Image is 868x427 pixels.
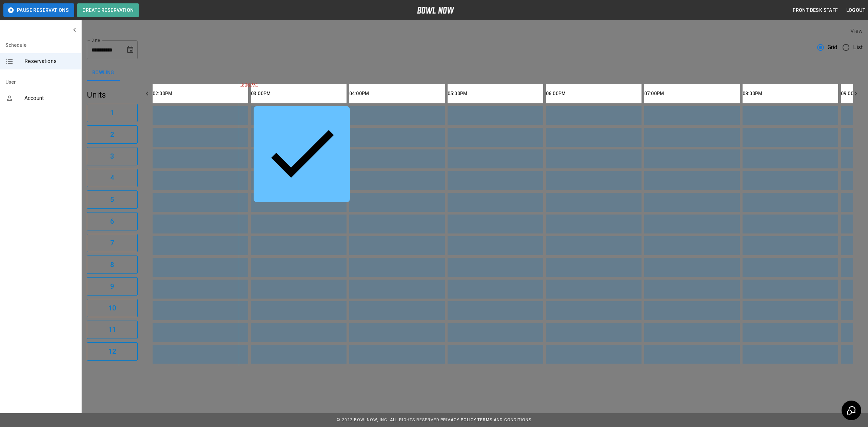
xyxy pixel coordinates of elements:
div: inventory tabs [87,65,863,81]
button: Bowling [87,65,120,81]
h6: 10 [108,303,116,313]
button: Pause Reservations [3,3,74,17]
span: Reservations [24,57,76,65]
img: logo [417,7,454,14]
span: Grid [828,43,837,52]
h6: 5 [110,194,114,205]
a: Terms and Conditions [477,418,531,422]
span: © 2022 BowlNow, Inc. All Rights Reserved. [337,418,440,422]
h6: 8 [110,259,114,270]
h6: 12 [108,346,116,357]
h6: 4 [110,172,114,183]
h6: 2 [110,129,114,140]
button: Choose date, selected date is Aug 10, 2025 [123,43,137,57]
div: [PERSON_NAME] [259,111,344,197]
h6: 1 [110,107,114,118]
span: Account [24,94,76,102]
h6: 11 [108,324,116,335]
h5: Units [87,89,138,100]
button: Front Desk Staff [790,4,841,17]
button: Create Reservation [77,3,139,17]
a: Privacy Policy [440,418,476,422]
span: 3:06PM [239,82,240,88]
button: Logout [844,4,868,17]
h6: 9 [110,281,114,292]
th: 02:00PM [153,84,248,103]
h6: 7 [110,238,114,248]
h6: 3 [110,151,114,162]
span: List [853,43,863,52]
label: View [850,28,863,34]
h6: 6 [110,216,114,227]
